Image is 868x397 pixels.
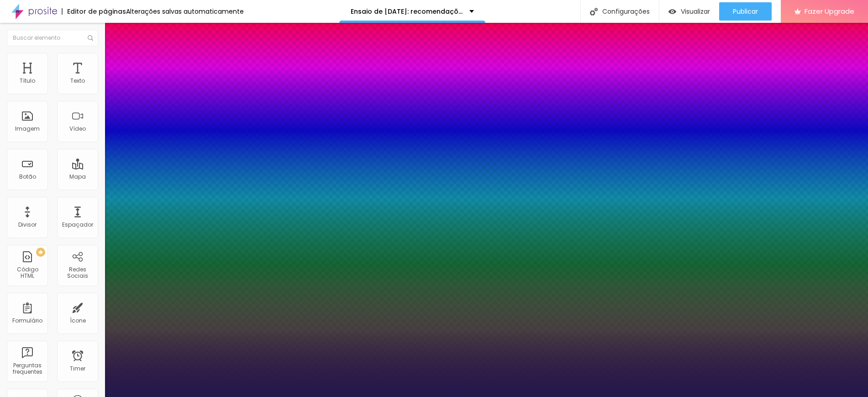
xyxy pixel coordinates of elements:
img: Icone [88,35,93,41]
div: Espaçador [62,222,93,228]
div: Texto [70,78,85,84]
div: Alterações salvas automaticamente [126,8,244,15]
div: Editor de páginas [62,8,126,15]
div: Divisor [18,222,37,228]
div: Redes Sociais [59,266,95,280]
div: Ícone [70,318,86,324]
p: Ensaio de [DATE]: recomendações :) [351,8,463,15]
button: Visualizar [659,2,719,21]
div: Botão [19,174,36,180]
div: Código HTML [9,266,45,280]
div: Perguntas frequentes [9,362,45,376]
button: Publicar [719,2,772,21]
div: Imagem [15,126,40,132]
span: Visualizar [681,8,710,15]
div: Mapa [69,174,86,180]
div: Vídeo [69,126,86,132]
span: Fazer Upgrade [805,7,854,15]
div: Timer [70,365,85,372]
div: Título [20,78,35,84]
div: Formulário [12,318,42,324]
img: Icone [590,8,598,16]
span: Publicar [733,8,758,15]
input: Buscar elemento [7,30,98,46]
img: view-1.svg [668,8,676,16]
